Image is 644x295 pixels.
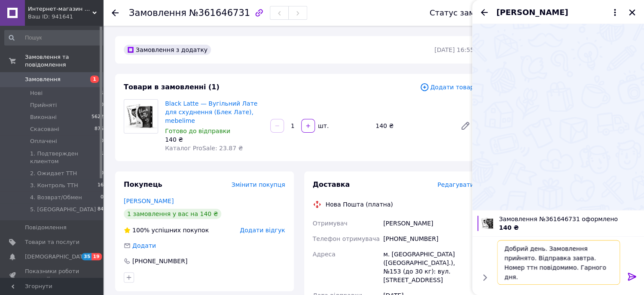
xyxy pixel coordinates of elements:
a: Black Latte — Вугільний Лате для схуднення (Блек Лате), mebelime [165,100,257,124]
span: 1. Подтвержден клиентом [30,150,101,165]
span: 2. Ожидает ТТН [30,170,77,177]
div: [PHONE_NUMBER] [131,257,188,265]
span: 100% [132,227,150,234]
img: 1491387015_w100_h100_black-latte-.jpg [480,216,495,231]
span: Скасовані [30,125,59,133]
div: успішних покупок [124,226,209,234]
a: Редагувати [457,117,474,134]
span: Додати [132,242,156,249]
span: Телефон отримувача [313,235,380,242]
span: №361646731 [189,8,250,18]
span: 875 [95,125,104,133]
button: [PERSON_NAME] [496,7,620,18]
a: [PERSON_NAME] [124,198,174,204]
span: Редагувати [437,181,474,188]
div: 140 ₴ [165,135,263,144]
div: 1 замовлення у вас на 140 ₴ [124,209,221,219]
span: 3. Контроль ТТН [30,182,78,189]
span: Замовлення та повідомлення [25,53,103,69]
div: Статус замовлення [430,9,509,17]
span: Нові [30,89,43,97]
time: [DATE] 16:55 [434,46,474,53]
span: 5622 [92,113,104,121]
span: Прийняті [30,101,57,109]
button: Показати кнопки [479,272,490,283]
span: Отримувач [313,220,348,227]
span: Виконані [30,113,57,121]
span: Замовлення №361646731 оформлено [499,215,639,223]
span: [DEMOGRAPHIC_DATA] [25,253,89,261]
div: [PHONE_NUMBER] [382,231,476,246]
div: Ваш ID: 941641 [28,13,103,21]
span: Показники роботи компанії [25,268,79,283]
div: Замовлення з додатку [124,45,211,55]
span: Каталог ProSale: 23.87 ₴ [165,145,243,152]
span: Покупець [124,180,162,189]
img: Black Latte — Вугільний Лате для схуднення (Блек Лате), mebelime [124,100,158,133]
div: шт. [316,122,330,130]
span: Замовлення [129,8,186,18]
span: Адреса [313,251,336,258]
span: 5. [GEOGRAPHIC_DATA] [30,206,96,213]
span: 19 [92,253,101,260]
span: 84 [98,206,104,213]
span: Готово до відправки [165,128,230,134]
span: 35 [82,253,92,260]
input: Пошук [4,30,104,46]
span: Повідомлення [25,224,67,231]
span: Доставка [313,180,350,189]
span: 16 [98,182,104,189]
div: [PERSON_NAME] [382,216,476,231]
span: Интернет-магазин «МебеЛайм» - мебель и товары для дома по Дропшиппингу [28,5,92,13]
div: м. [GEOGRAPHIC_DATA] ([GEOGRAPHIC_DATA].), №153 (до 30 кг): вул. [STREET_ADDRESS] [382,246,476,288]
span: 140 ₴ [499,224,519,231]
span: Товари в замовленні (1) [124,83,220,91]
span: 4. Возврат/Обмен [30,194,82,201]
textarea: Добрий день. Замовлення прийнято. Відправка завтра. Номер ттн повідомимо. Гарного дня. [497,240,620,285]
span: [PERSON_NAME] [496,7,568,18]
button: Закрити [627,7,637,18]
span: Змінити покупця [232,181,285,188]
span: Замовлення [25,76,61,83]
span: 1 [90,76,99,83]
div: Повернутися назад [112,9,119,17]
span: Додати відгук [240,227,285,234]
button: Назад [479,7,489,18]
span: Оплачені [30,137,57,145]
span: Додати товар [420,82,474,92]
div: 140 ₴ [372,120,453,132]
span: Товари та послуги [25,238,79,246]
div: Нова Пошта (платна) [324,200,395,209]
